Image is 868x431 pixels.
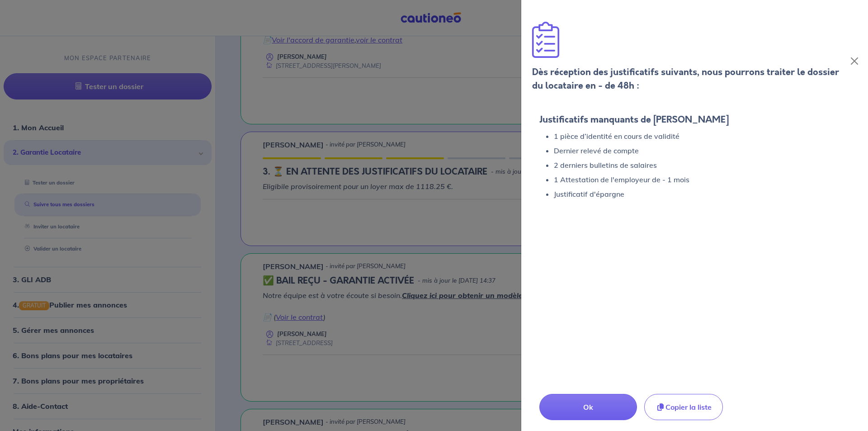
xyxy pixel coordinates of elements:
button: Close [848,54,861,68]
p: Ok [561,402,615,412]
button: Ok [539,394,637,420]
li: 1 Attestation de l'employeur de - 1 mois [554,172,850,187]
li: 1 pièce d’identité en cours de validité [554,129,850,143]
li: Justificatif d'épargne [554,187,850,201]
li: 2 derniers bulletins de salaires [554,158,850,172]
h5: Justificatifs manquants de [PERSON_NAME] [539,114,850,125]
button: Copier la liste [644,394,723,420]
p: Dès réception des justificatifs suivants, nous pourrons traiter le dossier du locataire en - de 4... [532,66,848,93]
li: Dernier relevé de compte [554,143,850,158]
